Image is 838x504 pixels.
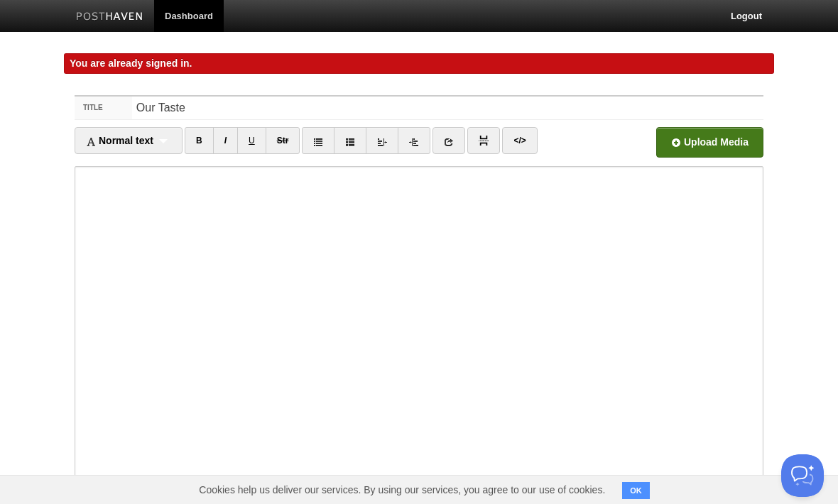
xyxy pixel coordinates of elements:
img: Posthaven-bar [76,12,143,23]
iframe: Help Scout Beacon - Open [781,454,824,497]
a: I [213,127,238,154]
a: B [185,127,214,154]
span: Cookies help us deliver our services. By using our services, you agree to our use of cookies. [185,476,619,504]
button: OK [622,482,650,499]
a: U [237,127,266,154]
img: pagebreak-icon.png [479,136,489,146]
a: Str [266,127,300,154]
span: Normal text [86,135,153,146]
div: You are already signed in. [64,53,774,74]
label: Title [75,97,132,119]
del: Str [277,136,289,146]
a: </> [502,127,537,154]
